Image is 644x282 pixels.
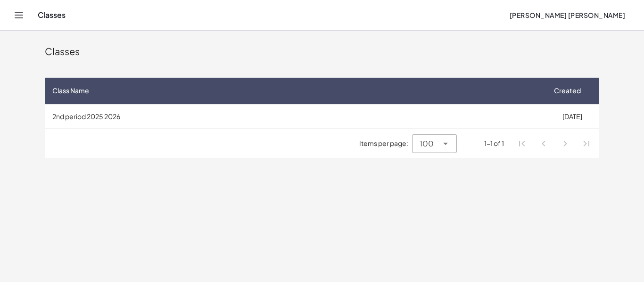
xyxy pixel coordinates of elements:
td: [DATE] [545,104,599,129]
div: 1-1 of 1 [484,138,504,148]
span: Class Name [52,86,89,96]
span: [PERSON_NAME] [PERSON_NAME] [509,11,625,19]
div: Classes [45,45,599,58]
span: Items per page: [359,138,412,148]
span: Created [554,86,581,96]
td: 2nd period 2025 2026 [45,104,545,129]
button: Toggle navigation [11,8,26,23]
span: 100 [420,138,434,149]
nav: Pagination Navigation [512,133,597,154]
button: [PERSON_NAME] [PERSON_NAME] [502,7,633,24]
